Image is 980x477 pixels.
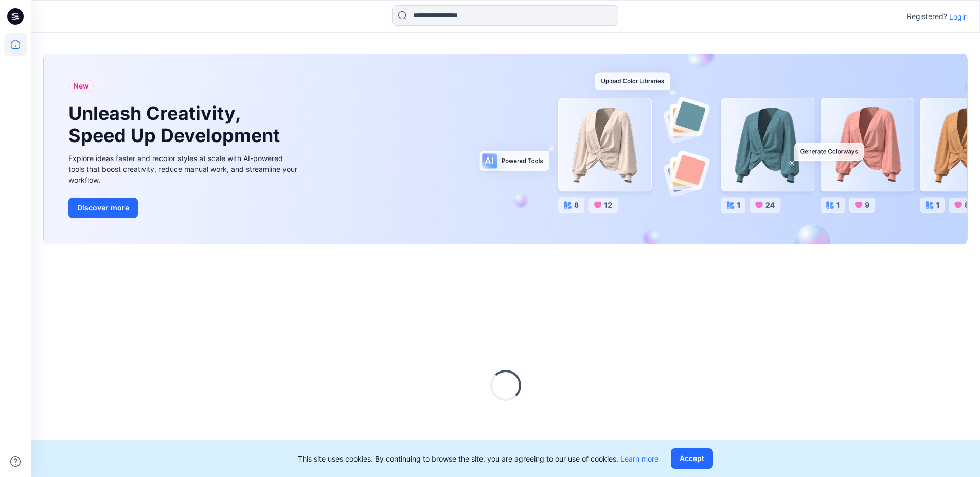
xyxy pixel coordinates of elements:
p: Login [949,11,968,22]
p: Registered? [907,10,947,23]
span: New [73,80,89,92]
a: Learn more [620,454,658,463]
p: This site uses cookies. By continuing to browse the site, you are agreeing to our use of cookies. [298,453,658,464]
a: Discover more [68,198,300,218]
h1: Unleash Creativity, Speed Up Development [68,102,284,147]
div: Explore ideas faster and recolor styles at scale with AI-powered tools that boost creativity, red... [68,153,300,185]
button: Accept [671,448,713,469]
button: Discover more [68,198,138,218]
